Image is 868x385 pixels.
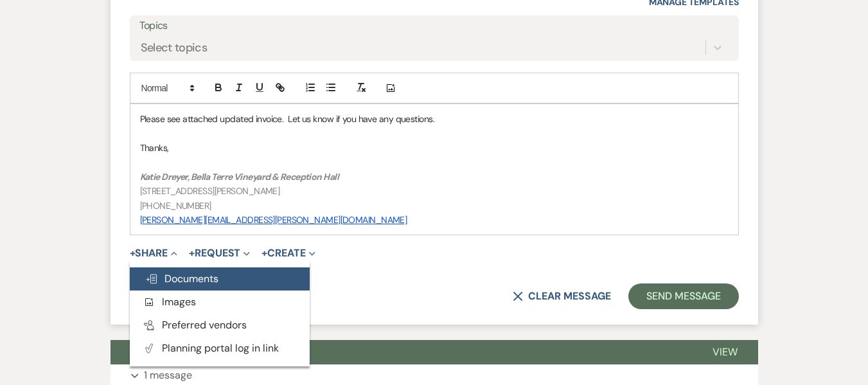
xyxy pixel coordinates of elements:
button: Share [130,248,178,258]
span: [STREET_ADDRESS][PERSON_NAME] [140,185,280,197]
span: View [713,345,738,359]
button: Preferred vendors [130,314,310,337]
label: Topics [139,17,729,35]
button: Request [189,248,250,258]
span: Images [143,295,196,309]
em: Katie Dreyer, Bella Terre Vineyard & Reception Hall [140,171,339,183]
p: Thanks, [140,141,729,155]
button: Clear message [513,291,610,301]
span: [PHONE_NUMBER] [140,200,211,211]
button: [DATE] Update [111,340,692,364]
span: + [189,248,195,258]
p: Please see attached updated invoice. Let us know if you have any questions. [140,112,729,126]
button: Send Message [628,283,738,309]
span: Documents [145,272,218,285]
button: Planning portal log in link [130,337,310,360]
span: + [130,248,136,258]
p: 1 message [144,367,192,384]
button: Create [261,248,315,258]
a: [PERSON_NAME][EMAIL_ADDRESS][PERSON_NAME][DOMAIN_NAME] [140,214,407,226]
button: View [692,340,758,364]
div: Select topics [141,39,208,57]
button: Images [130,291,310,314]
span: + [261,248,267,258]
button: Documents [130,267,310,291]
